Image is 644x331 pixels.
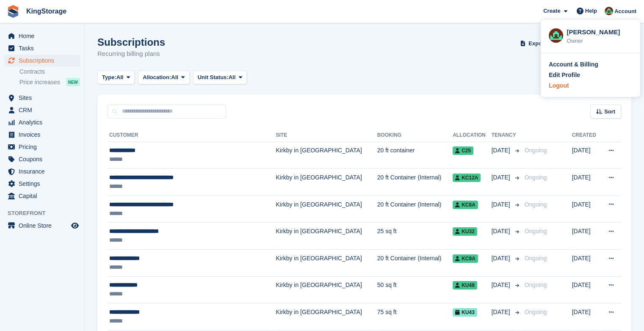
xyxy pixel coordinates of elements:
span: Tasks [19,42,69,54]
td: [DATE] [572,250,600,277]
a: menu [4,129,80,141]
span: All [229,73,236,82]
td: [DATE] [572,196,600,223]
span: Unit Status: [198,73,229,82]
td: Kirkby in [GEOGRAPHIC_DATA] [276,142,377,169]
td: 20 ft Container (Internal) [377,169,453,196]
button: Unit Status: All [193,71,247,85]
a: menu [4,141,80,153]
span: Account [614,7,636,16]
span: Online Store [19,220,69,232]
td: Kirkby in [GEOGRAPHIC_DATA] [276,303,377,331]
div: Account & Billing [549,60,598,69]
span: Analytics [19,116,69,128]
span: C25 [453,146,473,155]
p: Recurring billing plans [97,49,165,59]
span: Ongoing [525,228,547,234]
a: menu [4,42,80,54]
span: Sites [19,92,69,104]
span: CRM [19,104,69,116]
span: [DATE] [492,146,512,155]
img: John King [549,28,563,43]
span: Pricing [19,141,69,153]
td: 25 sq ft [377,223,453,250]
span: All [116,73,124,82]
img: John King [605,7,613,15]
span: Coupons [19,153,69,165]
span: All [171,73,178,82]
a: menu [4,220,80,232]
span: Ongoing [525,309,547,315]
span: Settings [19,178,69,190]
th: Booking [377,129,453,142]
td: 75 sq ft [377,303,453,331]
img: stora-icon-8386f47178a22dfd0bd8f6a31ec36ba5ce8667c1dd55bd0f319d3a0aa187defe.svg [7,5,19,18]
a: Account & Billing [549,60,632,69]
div: NEW [66,78,80,86]
span: Capital [19,190,69,202]
a: Preview store [70,221,80,231]
a: menu [4,190,80,202]
td: Kirkby in [GEOGRAPHIC_DATA] [276,169,377,196]
a: Logout [549,81,632,90]
div: Edit Profile [549,71,580,80]
span: Ongoing [525,281,547,288]
a: menu [4,104,80,116]
span: KU32 [453,227,477,236]
span: KC12A [453,174,481,182]
td: [DATE] [572,142,600,169]
span: Ongoing [525,174,547,181]
td: 20 ft container [377,142,453,169]
span: Price increases [19,78,60,86]
span: KC9A [453,254,478,263]
a: menu [4,92,80,104]
th: Tenancy [492,129,521,142]
span: Type: [102,73,116,82]
th: Customer [108,129,276,142]
span: KU48 [453,281,477,290]
th: Created [572,129,600,142]
a: menu [4,178,80,190]
td: [DATE] [572,223,600,250]
a: menu [4,116,80,128]
span: Ongoing [525,147,547,154]
span: Subscriptions [19,55,69,66]
a: menu [4,165,80,177]
span: Ongoing [525,255,547,262]
td: [DATE] [572,276,600,303]
span: Insurance [19,165,69,177]
span: [DATE] [492,281,512,290]
span: Create [543,7,560,15]
th: Allocation [453,129,491,142]
span: Help [585,7,597,15]
span: [DATE] [492,254,512,263]
span: Storefront [8,209,84,218]
td: Kirkby in [GEOGRAPHIC_DATA] [276,223,377,250]
span: Invoices [19,129,69,141]
td: 20 ft Container (Internal) [377,250,453,277]
span: Export [528,39,546,48]
button: Type: All [97,71,135,85]
td: Kirkby in [GEOGRAPHIC_DATA] [276,276,377,303]
span: Allocation: [143,73,171,82]
span: KU43 [453,308,477,317]
td: 20 ft Container (Internal) [377,196,453,223]
span: [DATE] [492,227,512,236]
th: Site [276,129,377,142]
a: menu [4,55,80,66]
td: 50 sq ft [377,276,453,303]
td: Kirkby in [GEOGRAPHIC_DATA] [276,250,377,277]
button: Allocation: All [138,71,190,85]
a: KingStorage [23,4,70,18]
span: Sort [604,108,615,116]
span: KC8A [453,201,478,209]
td: [DATE] [572,169,600,196]
span: [DATE] [492,308,512,317]
div: Owner [567,37,632,45]
div: Logout [549,81,569,90]
a: Price increases NEW [19,77,80,87]
span: [DATE] [492,200,512,209]
a: Contracts [19,68,80,76]
h1: Subscriptions [97,36,165,48]
a: Edit Profile [549,71,632,80]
